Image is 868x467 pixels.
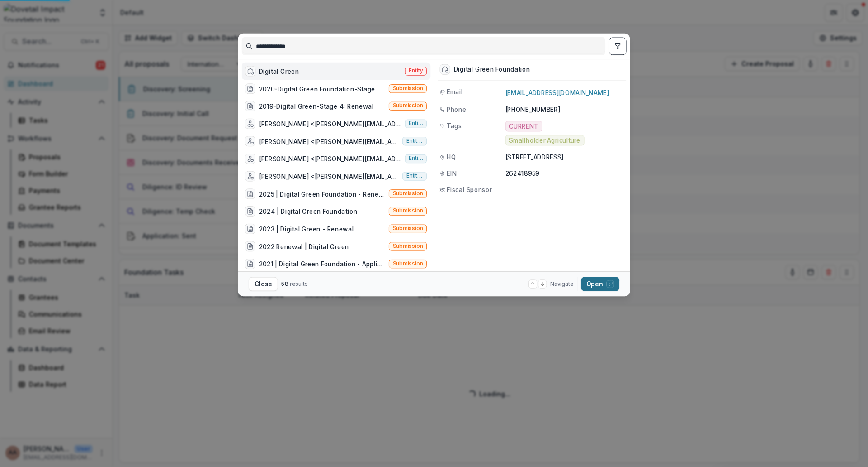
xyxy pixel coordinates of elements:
p: [PHONE_NUMBER] [505,105,625,114]
div: [PERSON_NAME] <[PERSON_NAME][EMAIL_ADDRESS][DOMAIN_NAME]> <[EMAIL_ADDRESS][DOMAIN_NAME]> [259,119,401,128]
div: 2023 | Digital Green - Renewal [259,224,354,233]
div: 2020-Digital Green Foundation-Stage 4: Renewal [259,84,385,93]
span: results [290,280,308,287]
span: Entity [409,68,423,74]
span: Submission [393,85,423,91]
div: 2019-Digital Green-Stage 4: Renewal [259,101,374,111]
button: toggle filters [609,38,627,55]
div: Digital Green Foundation [454,66,530,73]
button: Open [581,277,619,291]
div: [PERSON_NAME] <[PERSON_NAME][EMAIL_ADDRESS][DOMAIN_NAME]> <[PERSON_NAME][EMAIL_ADDRESS][DOMAIN_NA... [259,154,401,163]
div: Digital Green [259,67,299,76]
a: [EMAIL_ADDRESS][DOMAIN_NAME] [505,89,609,96]
span: Smallholder Agriculture [509,137,580,144]
p: 262418959 [505,169,625,178]
span: Phone [447,105,467,114]
span: CURRENT [509,123,538,130]
span: Fiscal Sponsor [447,185,492,194]
span: Submission [393,226,423,232]
div: 2025 | Digital Green Foundation - Renewal [259,189,385,198]
span: Tags [447,121,462,130]
div: 2024 | Digital Green Foundation [259,207,358,216]
div: [PERSON_NAME] <[PERSON_NAME][EMAIL_ADDRESS][DOMAIN_NAME]> [259,172,399,181]
span: Submission [393,208,423,214]
span: Entity user [409,120,423,127]
span: Entity user [406,138,423,144]
div: 2022 Renewal | Digital Green [259,242,349,251]
span: Entity user [409,155,423,162]
span: Submission [393,243,423,249]
span: HQ [447,153,456,162]
span: Submission [393,103,423,109]
button: Close [249,277,278,291]
div: 2021 | Digital Green Foundation - Application Submitted [259,259,385,268]
span: Navigate [550,280,573,288]
span: 58 [281,280,288,287]
span: Submission [393,190,423,197]
div: [PERSON_NAME] <[PERSON_NAME][EMAIL_ADDRESS][DOMAIN_NAME]> [259,137,399,146]
span: Email [447,87,463,96]
span: EIN [447,169,457,178]
span: Entity user [406,173,423,179]
span: Submission [393,260,423,267]
p: [STREET_ADDRESS] [505,153,625,162]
